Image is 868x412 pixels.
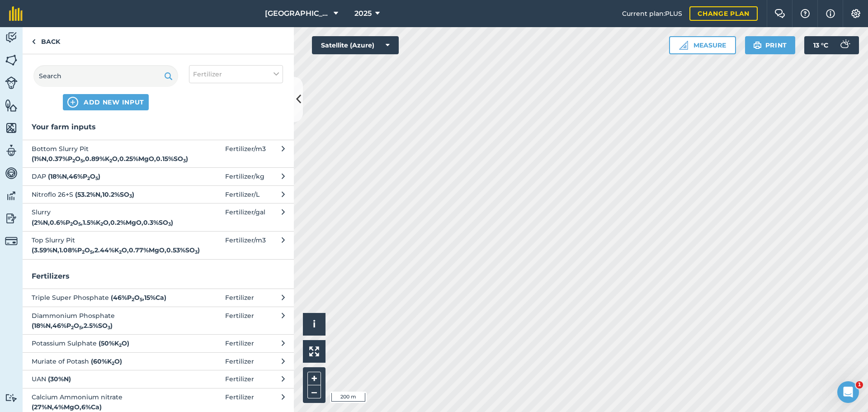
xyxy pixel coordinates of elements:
span: ADD NEW INPUT [84,98,144,107]
img: svg+xml;base64,PD94bWwgdmVyc2lvbj0iMS4wIiBlbmNvZGluZz0idXRmLTgiPz4KPCEtLSBHZW5lcmF0b3I6IEFkb2JlIE... [835,36,854,54]
button: i [303,313,325,336]
img: Two speech bubbles overlapping with the left bubble in the forefront [774,9,785,18]
img: svg+xml;base64,PHN2ZyB4bWxucz0iaHR0cDovL3d3dy53My5vcmcvMjAwMC9zdmciIHdpZHRoPSIxNCIgaGVpZ2h0PSIyNC... [67,97,78,108]
sub: 2 [112,360,114,366]
strong: ( 3.59 % N , 1.08 % P O , 2.44 % K O , 0.77 % MgO , 0.53 % SO ) [32,246,200,254]
img: svg+xml;base64,PHN2ZyB4bWxucz0iaHR0cDovL3d3dy53My5vcmcvMjAwMC9zdmciIHdpZHRoPSI1NiIgaGVpZ2h0PSI2MC... [5,53,18,67]
button: DAP (18%N,46%P2O5)Fertilizer/kg [23,167,294,185]
button: Measure [669,36,736,54]
span: 13 ° C [813,36,828,54]
span: Fertilizer / L [225,189,259,199]
a: Back [23,27,69,54]
strong: ( 2 % N , 0.6 % P O , 1.5 % K O , 0.2 % MgO , 0.3 % SO ) [32,218,173,227]
strong: ( 1 % N , 0.37 % P O , 0.89 % K O , 0.25 % MgO , 0.15 % SO ) [32,155,188,163]
img: svg+xml;base64,PHN2ZyB4bWxucz0iaHR0cDovL3d3dy53My5vcmcvMjAwMC9zdmciIHdpZHRoPSI1NiIgaGVpZ2h0PSI2MC... [5,121,18,135]
button: Fertilizer [189,65,283,83]
span: Diammonium Phosphate [32,311,179,331]
img: fieldmargin Logo [9,6,23,21]
img: svg+xml;base64,PD94bWwgdmVyc2lvbj0iMS4wIiBlbmNvZGluZz0idXRmLTgiPz4KPCEtLSBHZW5lcmF0b3I6IEFkb2JlIE... [5,31,18,44]
button: Triple Super Phosphate (46%P2O5,15%Ca)Fertilizer [23,289,294,306]
button: Print [745,36,796,54]
sub: 2 [100,221,103,227]
img: svg+xml;base64,PHN2ZyB4bWxucz0iaHR0cDovL3d3dy53My5vcmcvMjAwMC9zdmciIHdpZHRoPSI1NiIgaGVpZ2h0PSI2MC... [5,99,18,112]
sub: 5 [90,249,93,255]
span: Fertilizer [193,69,222,79]
button: ADD NEW INPUT [63,94,149,110]
a: Change plan [689,6,758,21]
span: Nitroflo 26+S [32,189,179,199]
span: 1 [856,381,863,388]
input: Search [33,65,178,87]
sub: 3 [129,193,132,199]
button: Muriate of Potash (60%K2O)Fertilizer [23,352,294,370]
span: UAN [32,374,179,384]
img: svg+xml;base64,PD94bWwgdmVyc2lvbj0iMS4wIiBlbmNvZGluZz0idXRmLTgiPz4KPCEtLSBHZW5lcmF0b3I6IEFkb2JlIE... [5,76,18,89]
sub: 2 [119,342,122,348]
span: Potassium Sulphate [32,338,179,348]
sub: 3 [108,325,110,331]
button: Nitroflo 26+S (53.2%N,10.2%SO3)Fertilizer/L [23,185,294,203]
img: A cog icon [850,9,861,18]
button: Top Slurry Pit (3.59%N,1.08%P2O5,2.44%K2O,0.77%MgO,0.53%SO3)Fertilizer/m3 [23,231,294,259]
img: svg+xml;base64,PHN2ZyB4bWxucz0iaHR0cDovL3d3dy53My5vcmcvMjAwMC9zdmciIHdpZHRoPSIxNyIgaGVpZ2h0PSIxNy... [826,8,835,19]
img: svg+xml;base64,PD94bWwgdmVyc2lvbj0iMS4wIiBlbmNvZGluZz0idXRmLTgiPz4KPCEtLSBHZW5lcmF0b3I6IEFkb2JlIE... [5,166,18,180]
strong: ( 60 % K O ) [91,357,122,365]
img: Ruler icon [679,41,688,50]
iframe: Intercom live chat [837,381,859,403]
button: 13 °C [804,36,859,54]
sub: 2 [72,158,75,164]
button: Slurry (2%N,0.6%P2O5,1.5%K2O,0.2%MgO,0.3%SO3)Fertilizer/gal [23,203,294,231]
span: Top Slurry Pit [32,235,179,256]
button: UAN (30%N)Fertilizer [23,370,294,388]
span: Fertilizer / gal [225,207,265,227]
span: DAP [32,171,179,181]
img: svg+xml;base64,PD94bWwgdmVyc2lvbj0iMS4wIiBlbmNvZGluZz0idXRmLTgiPz4KPCEtLSBHZW5lcmF0b3I6IEFkb2JlIE... [5,212,18,225]
h3: Your farm inputs [23,121,294,133]
sub: 5 [79,325,82,331]
strong: ( 27 % N , 4 % MgO , 6 % Ca ) [32,403,102,411]
sub: 3 [168,221,171,227]
span: Muriate of Potash [32,356,179,366]
span: Fertilizer / kg [225,171,264,181]
span: i [313,318,316,330]
button: + [307,372,321,385]
img: svg+xml;base64,PHN2ZyB4bWxucz0iaHR0cDovL3d3dy53My5vcmcvMjAwMC9zdmciIHdpZHRoPSIxOSIgaGVpZ2h0PSIyNC... [753,40,762,51]
strong: ( 53.2 % N , 10.2 % SO ) [75,190,134,199]
span: Slurry [32,207,179,227]
img: A question mark icon [800,9,811,18]
span: Fertilizer / m3 [225,144,266,164]
strong: ( 18 % N , 46 % P O , 2.5 % SO ) [32,322,113,330]
sub: 2 [132,297,134,303]
button: Potassium Sulphate (50%K2O)Fertilizer [23,334,294,352]
span: Triple Super Phosphate [32,293,179,303]
img: svg+xml;base64,PD94bWwgdmVyc2lvbj0iMS4wIiBlbmNvZGluZz0idXRmLTgiPz4KPCEtLSBHZW5lcmF0b3I6IEFkb2JlIE... [5,393,18,402]
span: [GEOGRAPHIC_DATA] [265,8,330,19]
sub: 5 [95,175,98,181]
sub: 5 [80,158,83,164]
button: Diammonium Phosphate (18%N,46%P2O5,2.5%SO3)Fertilizer [23,307,294,335]
img: svg+xml;base64,PD94bWwgdmVyc2lvbj0iMS4wIiBlbmNvZGluZz0idXRmLTgiPz4KPCEtLSBHZW5lcmF0b3I6IEFkb2JlIE... [5,235,18,247]
sub: 2 [119,249,122,255]
sub: 2 [71,325,74,331]
h3: Fertilizers [23,270,294,282]
sub: 2 [87,175,90,181]
img: svg+xml;base64,PHN2ZyB4bWxucz0iaHR0cDovL3d3dy53My5vcmcvMjAwMC9zdmciIHdpZHRoPSIxOSIgaGVpZ2h0PSIyNC... [164,71,173,81]
sub: 2 [70,221,73,227]
sub: 2 [109,158,112,164]
strong: ( 46 % P O , 15 % Ca ) [111,294,166,302]
img: svg+xml;base64,PD94bWwgdmVyc2lvbj0iMS4wIiBlbmNvZGluZz0idXRmLTgiPz4KPCEtLSBHZW5lcmF0b3I6IEFkb2JlIE... [5,189,18,203]
span: Fertilizer / m3 [225,235,266,256]
span: Bottom Slurry Pit [32,144,179,164]
button: Satellite (Azure) [312,36,399,54]
sub: 3 [195,249,198,255]
img: Four arrows, one pointing top left, one top right, one bottom right and the last bottom left [309,346,319,356]
sub: 5 [140,297,142,303]
img: svg+xml;base64,PD94bWwgdmVyc2lvbj0iMS4wIiBlbmNvZGluZz0idXRmLTgiPz4KPCEtLSBHZW5lcmF0b3I6IEFkb2JlIE... [5,144,18,157]
img: svg+xml;base64,PHN2ZyB4bWxucz0iaHR0cDovL3d3dy53My5vcmcvMjAwMC9zdmciIHdpZHRoPSI5IiBoZWlnaHQ9IjI0Ii... [32,36,36,47]
span: 2025 [354,8,372,19]
strong: ( 30 % N ) [48,375,71,383]
button: Bottom Slurry Pit (1%N,0.37%P2O5,0.89%K2O,0.25%MgO,0.15%SO3)Fertilizer/m3 [23,140,294,168]
sub: 5 [78,221,81,227]
span: Current plan : PLUS [622,9,682,19]
sub: 2 [82,249,85,255]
